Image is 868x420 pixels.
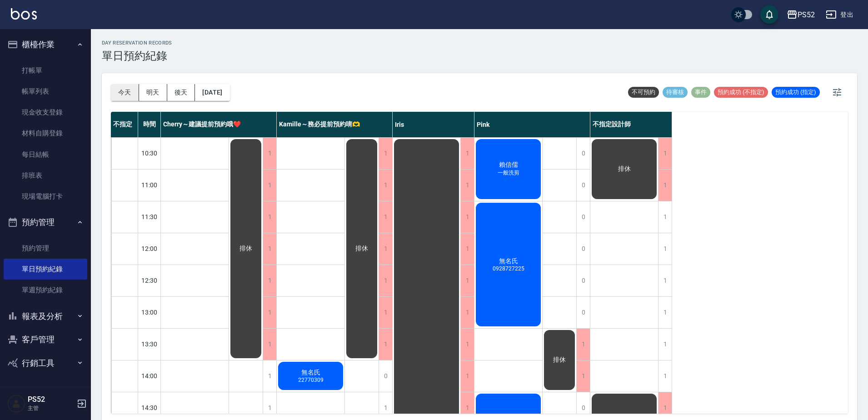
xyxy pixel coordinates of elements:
[497,161,520,169] span: 賴信儒
[102,50,172,62] h3: 單日預約紀錄
[4,351,87,375] button: 行銷工具
[663,88,688,96] span: 待審核
[4,210,87,234] button: 預約管理
[4,238,87,259] a: 預約管理
[576,360,590,392] div: 1
[460,360,474,392] div: 1
[238,245,254,253] span: 排休
[798,9,815,20] div: PS52
[460,201,474,233] div: 1
[379,360,392,392] div: 0
[379,201,392,233] div: 1
[4,186,87,207] a: 現場電腦打卡
[491,265,526,272] span: 0928727225
[7,395,25,413] img: Person
[138,169,161,201] div: 11:00
[4,328,87,351] button: 客戶管理
[4,165,87,186] a: 排班表
[4,33,87,56] button: 櫃檯作業
[102,40,172,46] h2: day Reservation records
[263,138,276,169] div: 1
[4,123,87,144] a: 材料自購登錄
[138,296,161,328] div: 13:00
[460,233,474,265] div: 1
[263,297,276,328] div: 1
[460,265,474,296] div: 1
[658,233,672,265] div: 1
[354,245,370,253] span: 排休
[138,137,161,169] div: 10:30
[658,360,672,392] div: 1
[576,170,590,201] div: 0
[576,233,590,265] div: 0
[4,81,87,102] a: 帳單列表
[496,169,521,177] span: 一般洗剪
[263,233,276,265] div: 1
[138,201,161,233] div: 11:30
[28,395,74,404] h5: PS52
[161,112,277,137] div: Cherry～建議提前預約哦❤️
[658,170,672,201] div: 1
[628,88,659,96] span: 不可預約
[263,201,276,233] div: 1
[379,329,392,360] div: 1
[714,88,768,96] span: 預約成功 (不指定)
[590,112,672,137] div: 不指定設計師
[616,165,633,173] span: 排休
[576,138,590,169] div: 0
[783,5,818,24] button: PS52
[551,356,568,364] span: 排休
[379,138,392,169] div: 1
[296,377,325,383] span: 22770309
[760,5,778,24] button: save
[658,297,672,328] div: 1
[195,84,229,101] button: [DATE]
[4,305,87,328] button: 報表及分析
[28,404,74,412] p: 主管
[4,60,87,81] a: 打帳單
[138,112,161,137] div: 時間
[460,329,474,360] div: 1
[111,112,138,137] div: 不指定
[772,88,820,96] span: 預約成功 (指定)
[658,265,672,296] div: 1
[379,297,392,328] div: 1
[263,329,276,360] div: 1
[263,360,276,392] div: 1
[138,360,161,392] div: 14:00
[576,265,590,296] div: 0
[263,265,276,296] div: 1
[460,297,474,328] div: 1
[658,201,672,233] div: 1
[497,257,520,265] span: 無名氏
[691,88,710,96] span: 事件
[393,112,474,137] div: Iris
[138,265,161,296] div: 12:30
[379,170,392,201] div: 1
[576,329,590,360] div: 1
[167,84,195,101] button: 後天
[576,297,590,328] div: 0
[4,259,87,280] a: 單日預約紀錄
[11,8,37,20] img: Logo
[4,102,87,123] a: 現金收支登錄
[263,170,276,201] div: 1
[474,112,590,137] div: Pink
[277,112,393,137] div: Kamille～務必提前預約唷🫶
[379,265,392,296] div: 1
[139,84,167,101] button: 明天
[111,84,139,101] button: 今天
[138,328,161,360] div: 13:30
[138,233,161,265] div: 12:00
[576,201,590,233] div: 0
[658,138,672,169] div: 1
[299,369,322,377] span: 無名氏
[4,144,87,165] a: 每日結帳
[379,233,392,265] div: 1
[4,280,87,300] a: 單週預約紀錄
[658,329,672,360] div: 1
[460,170,474,201] div: 1
[822,6,857,23] button: 登出
[460,138,474,169] div: 1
